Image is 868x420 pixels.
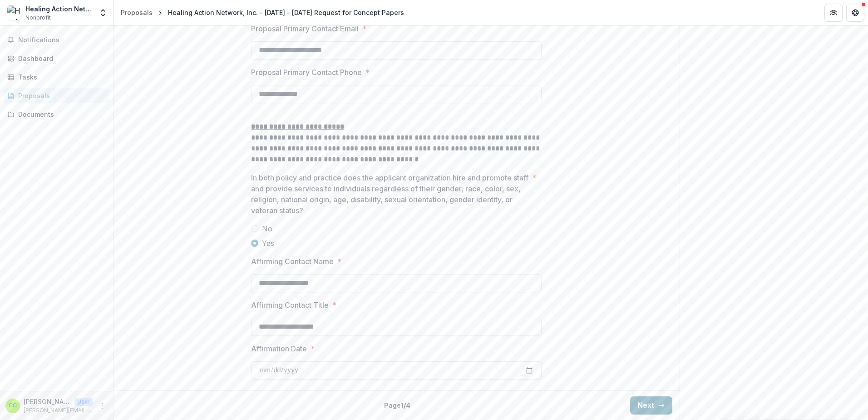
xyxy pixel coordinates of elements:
[384,400,410,410] p: Page 1 / 4
[121,8,153,17] div: Proposals
[24,406,93,415] p: [PERSON_NAME][EMAIL_ADDRESS][DOMAIN_NAME]
[4,33,109,47] button: Notifications
[117,6,408,19] nav: breadcrumb
[251,172,528,216] p: In both policy and practice does the applicant organization hire and promote staff and provide se...
[18,72,102,82] div: Tasks
[251,343,307,354] p: Affirmation Date
[262,238,274,249] span: Yes
[97,400,108,411] button: More
[74,398,93,406] p: User
[824,4,843,22] button: Partners
[4,107,109,122] a: Documents
[251,300,329,310] p: Affirming Contact Title
[251,67,362,78] p: Proposal Primary Contact Phone
[18,91,102,100] div: Proposals
[25,14,51,22] span: Nonprofit
[9,403,17,409] div: Cassandra Cooke
[24,397,71,406] p: [PERSON_NAME]
[117,6,156,19] a: Proposals
[97,4,109,22] button: Open entity switcher
[251,256,334,267] p: Affirming Contact Name
[7,5,22,20] img: Healing Action Network Inc
[25,4,93,14] div: Healing Action Network Inc
[18,36,106,44] span: Notifications
[4,88,109,103] a: Proposals
[630,396,672,415] button: Next
[4,51,109,66] a: Dashboard
[18,110,102,119] div: Documents
[18,54,102,63] div: Dashboard
[168,8,404,17] div: Healing Action Network, Inc. - [DATE] - [DATE] Request for Concept Papers
[846,4,864,22] button: Get Help
[251,23,359,34] p: Proposal Primary Contact Email
[4,70,109,85] a: Tasks
[262,223,272,234] span: No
